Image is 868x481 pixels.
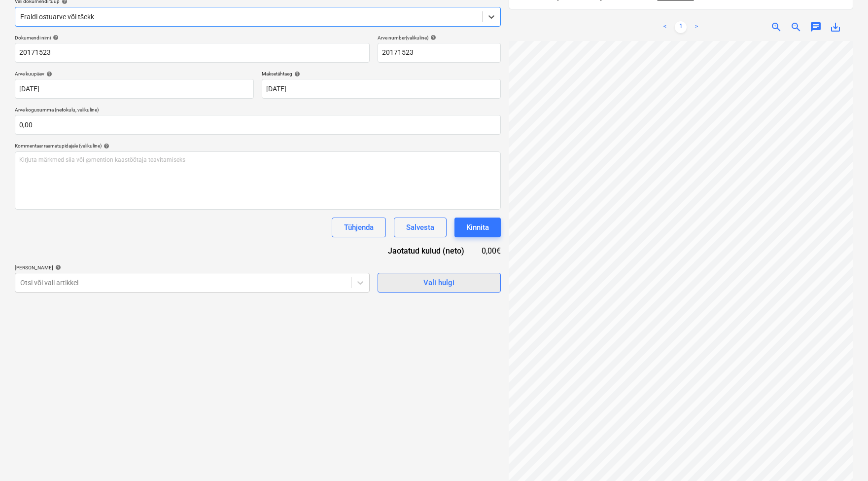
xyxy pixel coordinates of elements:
span: chat [810,21,822,33]
button: Vali hulgi [378,273,501,293]
input: Arve kogusumma (netokulu, valikuline) [15,115,501,135]
div: Maksetähtaeg [262,71,501,77]
div: Kommentaar raamatupidajale (valikuline) [15,143,501,149]
div: 0,00€ [480,245,501,257]
button: Salvesta [394,218,447,237]
span: zoom_out [790,21,802,33]
input: Arve kuupäeva pole määratud. [15,79,254,99]
div: [PERSON_NAME] [15,264,370,271]
span: help [44,71,52,77]
div: Vali hulgi [423,276,454,289]
a: Page 1 is your current page [675,21,687,33]
button: Tühjenda [332,218,386,237]
div: Kinnita [466,221,489,234]
input: Arve number [378,43,501,63]
div: Dokumendi nimi [15,35,370,41]
a: Next page [691,21,702,33]
p: Arve kogusumma (netokulu, valikuline) [15,107,501,115]
input: Dokumendi nimi [15,43,370,63]
div: Arve kuupäev [15,71,254,77]
span: help [53,264,61,270]
span: zoom_in [770,21,782,33]
div: Tühjenda [344,221,374,234]
span: save_alt [830,21,841,33]
span: help [292,71,300,77]
input: Tähtaega pole määratud [262,79,501,99]
span: help [428,35,436,40]
span: help [102,143,109,149]
div: Arve number (valikuline) [378,35,501,41]
div: Salvesta [406,221,434,234]
a: Previous page [659,21,671,33]
span: help [51,35,59,40]
button: Kinnita [454,218,501,237]
div: Jaotatud kulud (neto) [373,245,480,257]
